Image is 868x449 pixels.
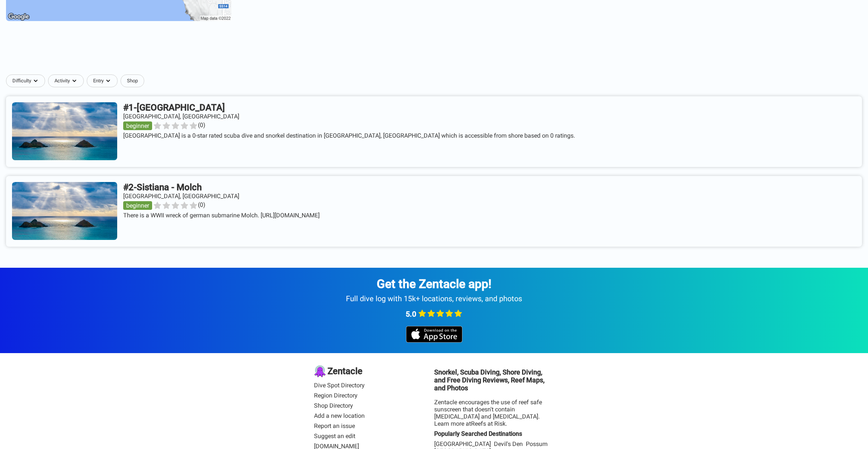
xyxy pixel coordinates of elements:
span: Zentacle [328,366,362,376]
div: Popularly Searched Destinations [434,430,554,437]
a: Region Directory [314,392,434,399]
a: Add a new location [314,412,434,419]
img: dropdown caret [71,78,77,84]
button: Difficultydropdown caret [6,74,48,87]
a: Shop Directory [314,402,434,409]
a: Shop [121,74,144,87]
div: Full dive log with 15k+ locations, reviews, and photos [9,294,859,303]
img: dropdown caret [105,78,111,84]
div: Get the Zentacle app! [9,277,859,291]
a: Reefs at Risk [471,420,506,427]
a: Dive Spot Directory [314,382,434,389]
img: logo [314,365,326,377]
div: Zentacle encourages the use of reef safe sunscreen that doesn't contain [MEDICAL_DATA] and [MEDIC... [434,399,554,427]
img: dropdown caret [33,78,39,84]
a: Devil's Den [494,440,523,447]
h3: Snorkel, Scuba Diving, Shore Diving, and Free Diving Reviews, Reef Maps, and Photos [434,368,554,392]
a: [GEOGRAPHIC_DATA] [434,440,491,447]
span: Activity [54,78,70,84]
iframe: Advertisement [252,35,616,68]
span: Entry [93,78,104,84]
a: iOS app store [406,337,462,344]
button: Activitydropdown caret [48,74,87,87]
span: 5.0 [406,309,416,319]
img: iOS app store [406,326,462,343]
a: Suggest an edit [314,432,434,440]
button: Entrydropdown caret [87,74,121,87]
a: Report an issue [314,422,434,429]
span: Difficulty [12,78,31,84]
